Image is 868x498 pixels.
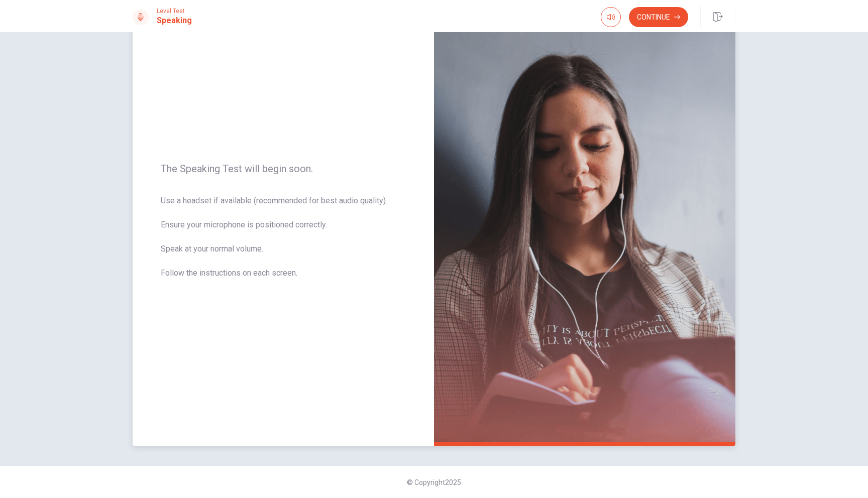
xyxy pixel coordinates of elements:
span: The Speaking Test will begin soon. [161,163,406,175]
h1: Speaking [157,15,192,27]
span: Use a headset if available (recommended for best audio quality). Ensure your microphone is positi... [161,195,406,291]
span: Level Test [157,8,192,15]
span: © Copyright 2025 [407,478,461,486]
button: Continue [629,7,688,27]
img: speaking intro [434,8,735,446]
